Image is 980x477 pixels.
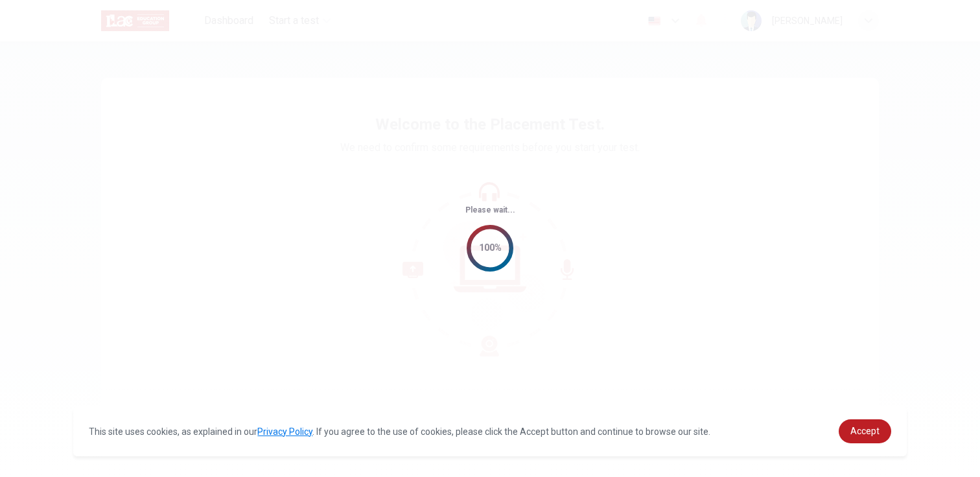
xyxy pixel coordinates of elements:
span: Accept [850,426,880,436]
span: Please wait... [465,205,515,215]
a: Privacy Policy [257,426,312,437]
span: This site uses cookies, as explained in our . If you agree to the use of cookies, please click th... [89,426,710,437]
div: 100% [479,240,502,255]
a: dismiss cookie message [839,419,891,443]
div: cookieconsent [73,406,906,456]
